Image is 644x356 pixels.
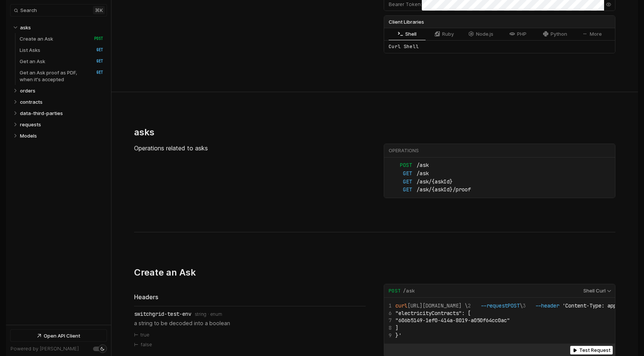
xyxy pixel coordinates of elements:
a: GET/ask/{askId} [389,178,610,186]
a: asks [20,22,104,33]
p: requests [20,121,41,128]
p: Get an Ask proof as PDF, when it's accepted [20,69,86,83]
span: "606b5149-1ef0-414a-8019-a050f64cc0ac" [395,317,510,324]
p: List Asks [20,47,40,53]
span: GET [89,59,103,64]
span: Shell [405,31,417,37]
span: }' [395,332,401,339]
span: Node.js [476,31,493,37]
a: List Asks GET [20,44,103,56]
p: data-third-parties [20,110,63,117]
p: Operations related to asks [134,144,366,153]
div: Set light mode [100,347,105,351]
span: POST [389,161,412,170]
p: Create an Ask [20,35,53,42]
h3: Create an Ask [134,267,196,278]
a: Powered by [PERSON_NAME] [11,346,79,351]
a: data-third-parties [20,108,104,119]
span: enum [211,312,222,317]
a: contracts [20,96,104,108]
a: GET/ask/{askId}/proof [389,186,610,194]
span: /ask/{askId} [417,178,453,186]
button: Test Request [570,346,613,354]
p: asks [20,24,31,31]
span: Python [551,31,567,37]
ul: asks endpoints [384,158,615,198]
span: POST [89,36,103,41]
span: GET [389,178,412,186]
label: Bearer Token [389,1,421,8]
span: [URL][DOMAIN_NAME] \ [389,302,468,309]
div: Client Libraries [384,16,615,28]
span: POST [389,288,401,294]
span: string [195,312,206,317]
li: true [134,330,366,340]
span: PHP [517,31,526,37]
span: GET [389,186,412,194]
a: Models [20,130,104,141]
span: POST [508,302,520,309]
div: Headers [134,293,366,301]
p: Models [20,132,37,139]
span: /ask [417,161,440,170]
a: orders [20,85,104,96]
span: "electricityContracts": [ [395,310,471,317]
span: \ [468,302,523,309]
span: GET [89,70,103,75]
a: GET/ask [389,170,610,178]
div: switchgrid-test-env [134,311,191,317]
span: --header [535,302,559,309]
p: a string to be decoded into a boolean [134,319,366,327]
span: curl [395,302,407,309]
span: /ask [417,170,440,178]
a: Create an Ask POST [20,33,103,44]
a: Open API Client [11,330,107,341]
li: false [134,340,366,350]
span: --request [481,302,520,309]
kbd: ⌘ k [93,6,105,14]
h2: asks [134,127,154,138]
p: Get an Ask [20,58,45,65]
a: Get an Ask proof as PDF, when it's accepted GET [20,67,103,85]
span: GET [89,47,103,53]
div: Curl Shell [384,40,615,53]
a: Get an Ask GET [20,56,103,67]
span: /ask [403,288,415,294]
span: ] [395,324,398,331]
nav: Table of contents for Api [6,18,111,325]
p: contracts [20,98,43,105]
a: requests [20,119,104,130]
span: Search [20,8,37,13]
span: Test Request [579,347,610,353]
span: GET [389,170,412,178]
span: /ask/{askId}/proof [417,186,471,194]
div: Operations [389,147,614,154]
p: orders [20,87,35,94]
a: POST/ask [389,161,610,170]
span: Ruby [442,31,454,37]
